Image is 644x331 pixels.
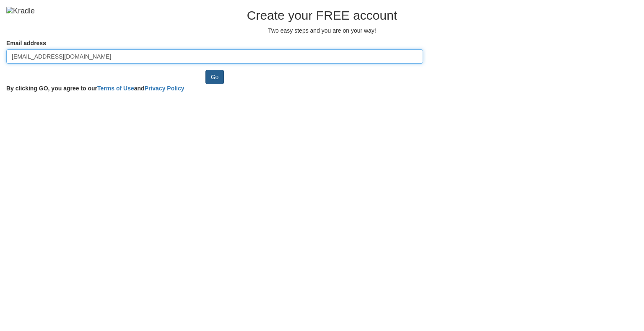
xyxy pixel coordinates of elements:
a: Terms of Use [97,85,134,92]
label: Email address [6,39,46,47]
p: Two easy steps and you are on your way! [6,26,638,35]
label: By clicking GO, you agree to our and [6,84,184,92]
a: Privacy Policy [145,85,184,92]
img: Kradle [6,7,35,15]
input: Email [6,49,423,64]
input: Go [205,70,224,84]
